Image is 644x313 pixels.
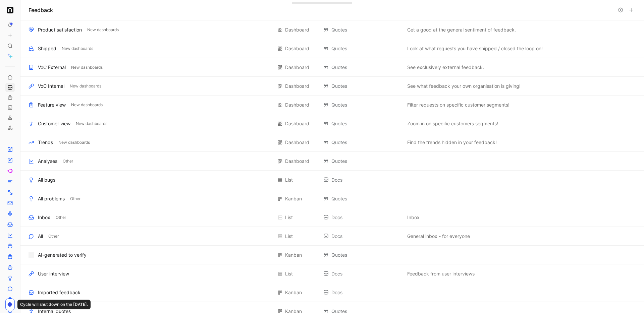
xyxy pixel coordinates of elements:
[406,270,476,278] button: Feedback from user interviews
[38,82,64,90] div: VoC Internal
[70,83,101,89] span: New dashboards
[285,195,302,203] div: Kanban
[60,46,95,52] button: New dashboards
[323,45,400,53] div: Quotes
[58,139,90,146] span: New dashboards
[285,176,293,184] div: List
[20,96,644,114] div: Feature viewNew dashboardsDashboard QuotesFilter requests on specific customer segments!View actions
[38,45,56,53] div: Shipped
[71,64,103,71] span: New dashboards
[38,289,80,297] div: Imported feedback
[285,138,309,146] div: Dashboard
[407,63,484,71] span: See exclusively external feedback.
[323,232,400,240] div: Docs
[38,26,82,34] div: Product satisfaction
[47,233,60,239] button: Other
[285,82,309,90] div: Dashboard
[407,82,521,90] span: See what feedback your own organisation is giving!
[406,213,421,222] button: Inbox
[38,157,57,165] div: Analyses
[20,264,644,283] div: User interviewList DocsFeedback from user interviewsView actions
[407,232,470,240] span: General inbox - for everyone
[70,195,80,202] span: Other
[323,138,400,146] div: Quotes
[48,233,59,240] span: Other
[285,157,309,165] div: Dashboard
[20,133,644,152] div: TrendsNew dashboardsDashboard QuotesFind the trends hidden in your feedback!View actions
[406,101,511,109] button: Filter requests on specific customer segments!
[70,64,104,70] button: New dashboards
[5,5,15,15] button: Ada
[20,77,644,96] div: VoC InternalNew dashboardsDashboard QuotesSee what feedback your own organisation is giving!View ...
[7,7,13,13] img: Ada
[406,120,499,128] button: Zoom in on specific customers segments!
[406,45,544,53] button: Look at what requests you have shipped / closed the loop on!
[38,195,65,203] div: All problems
[20,227,644,246] div: AllOtherList DocsGeneral inbox - for everyoneView actions
[323,101,400,109] div: Quotes
[285,45,309,53] div: Dashboard
[323,26,400,34] div: Quotes
[68,83,103,89] button: New dashboards
[285,26,309,34] div: Dashboard
[285,213,293,222] div: List
[86,27,120,33] button: New dashboards
[406,26,517,34] button: Get a good at the general sentiment of feedback.
[20,39,644,58] div: ShippedNew dashboardsDashboard QuotesLook at what requests you have shipped / closed the loop on!...
[285,289,302,297] div: Kanban
[323,270,400,278] div: Docs
[407,213,420,222] span: Inbox
[38,232,43,240] div: All
[20,189,644,208] div: All problemsOtherKanban QuotesView actions
[20,152,644,171] div: AnalysesOtherDashboard QuotesView actions
[63,158,73,165] span: Other
[70,102,104,108] button: New dashboards
[323,195,400,203] div: Quotes
[38,138,53,146] div: Trends
[406,63,485,71] button: See exclusively external feedback.
[407,138,497,146] span: Find the trends hidden in your feedback!
[38,120,70,128] div: Customer view
[323,176,400,184] div: Docs
[323,120,400,128] div: Quotes
[71,102,103,108] span: New dashboards
[406,82,522,90] button: See what feedback your own organisation is giving!
[285,120,309,128] div: Dashboard
[406,138,498,146] button: Find the trends hidden in your feedback!
[62,45,93,52] span: New dashboards
[406,232,471,240] button: General inbox - for everyone
[61,158,74,164] button: Other
[38,101,66,109] div: Feature view
[38,213,50,222] div: Inbox
[20,283,644,302] div: Imported feedbackKanban DocsView actions
[323,82,400,90] div: Quotes
[20,20,644,39] div: Product satisfactionNew dashboardsDashboard QuotesGet a good at the general sentiment of feedback...
[17,300,91,309] div: Cycle will shut down on the [DATE].
[74,121,109,127] button: New dashboards
[38,63,66,71] div: VoC External
[323,289,400,297] div: Docs
[407,45,543,53] span: Look at what requests you have shipped / closed the loop on!
[38,270,69,278] div: User interview
[38,251,87,259] div: AI-generated to verify
[20,114,644,133] div: Customer viewNew dashboardsDashboard QuotesZoom in on specific customers segments!View actions
[407,101,509,109] span: Filter requests on specific customer segments!
[20,208,644,227] div: InboxOtherList DocsInboxView actions
[20,246,644,264] div: AI-generated to verifyKanban QuotesView actions
[323,157,400,165] div: Quotes
[29,6,53,14] h1: Feedback
[285,251,302,259] div: Kanban
[76,120,107,127] span: New dashboards
[285,270,293,278] div: List
[285,232,293,240] div: List
[285,63,309,71] div: Dashboard
[285,101,309,109] div: Dashboard
[54,214,67,221] button: Other
[407,26,516,34] span: Get a good at the general sentiment of feedback.
[87,26,119,33] span: New dashboards
[323,63,400,71] div: Quotes
[69,196,82,202] button: Other
[407,120,498,128] span: Zoom in on specific customers segments!
[57,139,91,145] button: New dashboards
[323,213,400,222] div: Docs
